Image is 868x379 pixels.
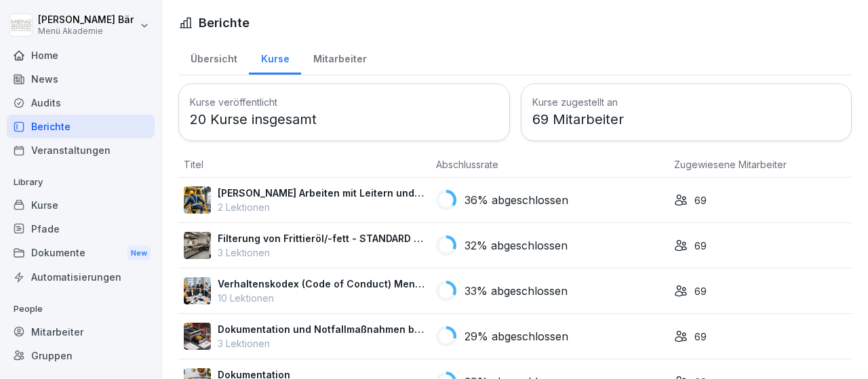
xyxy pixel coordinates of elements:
p: Filterung von Frittieröl/-fett - STANDARD ohne Vito [218,231,425,245]
p: 36% abgeschlossen [465,192,568,208]
h3: Kurse zugestellt an [532,95,841,109]
img: hh3kvobgi93e94d22i1c6810.png [184,277,211,304]
a: Automatisierungen [7,265,155,289]
a: News [7,67,155,91]
p: 3 Lektionen [218,245,425,260]
p: 20 Kurse insgesamt [190,109,498,129]
img: v7bxruicv7vvt4ltkcopmkzf.png [184,186,211,214]
a: Übersicht [178,40,249,75]
p: 2 Lektionen [218,200,425,214]
a: Gruppen [7,344,155,367]
img: lnrteyew03wyeg2dvomajll7.png [184,232,211,259]
a: Mitarbeiter [301,40,378,75]
p: 10 Lektionen [218,291,425,305]
p: 69 [694,284,707,298]
h1: Berichte [199,14,250,32]
p: Menü Akademie [38,26,134,36]
p: 32% abgeschlossen [465,237,568,254]
a: Audits [7,91,155,115]
a: Mitarbeiter [7,320,155,344]
p: 69 [694,193,707,207]
a: Veranstaltungen [7,138,155,162]
a: Berichte [7,115,155,138]
a: Kurse [249,40,301,75]
p: Verhaltenskodex (Code of Conduct) Menü 2000 [218,277,425,291]
p: Library [7,172,155,193]
p: 69 Mitarbeiter [532,109,841,129]
p: 33% abgeschlossen [465,283,568,299]
p: People [7,298,155,320]
span: Zugewiesene Mitarbeiter [674,159,787,170]
a: DokumenteNew [7,241,155,266]
p: Dokumentation und Notfallmaßnahmen bei Fritteusen [218,322,425,336]
p: [PERSON_NAME] Bär [38,14,134,26]
p: 29% abgeschlossen [465,328,568,344]
p: 69 [694,239,707,253]
h3: Kurse veröffentlicht [190,95,498,109]
span: Titel [184,159,203,170]
div: Dokumente [7,241,155,266]
p: [PERSON_NAME] Arbeiten mit Leitern und Tritten [218,186,425,200]
p: 69 [694,330,707,344]
img: t30obnioake0y3p0okzoia1o.png [184,323,211,350]
div: New [127,245,151,261]
th: Abschlussrate [431,152,669,178]
p: 3 Lektionen [218,336,425,351]
a: Home [7,43,155,67]
a: Pfade [7,217,155,241]
a: Kurse [7,193,155,217]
